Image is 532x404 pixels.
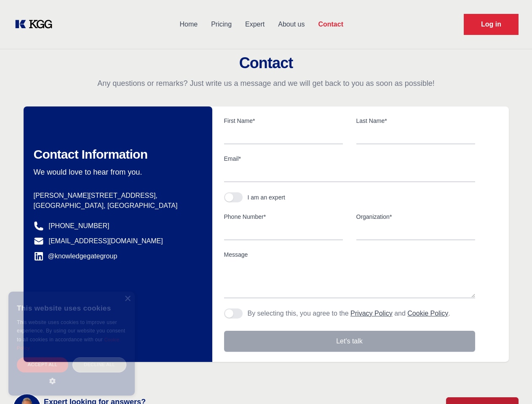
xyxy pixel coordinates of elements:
button: Let's talk [224,331,475,352]
a: Home [173,13,204,35]
a: Pricing [204,13,238,35]
p: [PERSON_NAME][STREET_ADDRESS], [34,191,199,201]
label: Organization* [356,213,475,221]
a: [PHONE_NUMBER] [49,221,110,231]
h2: Contact [10,55,522,72]
label: Email* [224,154,475,163]
p: By selecting this, you agree to the and . [248,308,450,319]
div: Accept all [17,357,68,372]
p: Any questions or remarks? Just write us a message and we will get back to you as soon as possible! [10,78,522,88]
iframe: Chat Widget [490,364,532,404]
a: [EMAIL_ADDRESS][DOMAIN_NAME] [49,236,163,246]
label: First Name* [224,117,343,125]
a: @knowledgegategroup [34,251,118,261]
a: Privacy Policy [350,310,393,317]
label: Phone Number* [224,213,343,221]
a: Cookie Policy [407,310,448,317]
div: I am an expert [248,193,286,202]
a: Contact [311,13,350,35]
div: This website uses cookies [17,298,126,318]
a: Cookie Policy [17,337,120,351]
a: KOL Knowledge Platform: Talk to Key External Experts (KEE) [13,18,59,31]
p: We would love to hear from you. [34,167,199,177]
span: This website uses cookies to improve user experience. By using our website you consent to all coo... [17,319,125,343]
div: Close [124,296,131,302]
p: [GEOGRAPHIC_DATA], [GEOGRAPHIC_DATA] [34,201,199,211]
h2: Contact Information [34,147,199,162]
label: Message [224,250,475,259]
a: Expert [238,13,271,35]
a: About us [271,13,311,35]
label: Last Name* [356,117,475,125]
a: Request Demo [464,14,519,35]
div: Decline all [72,357,126,372]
